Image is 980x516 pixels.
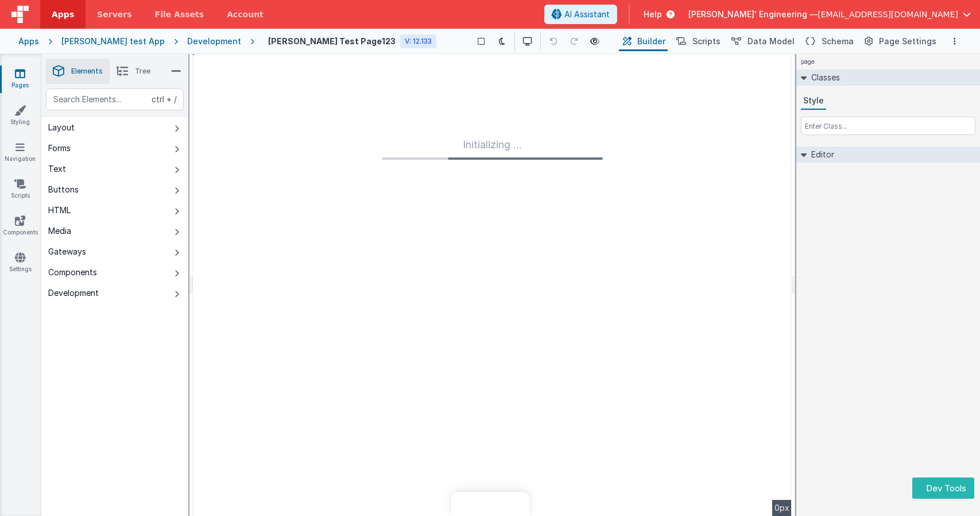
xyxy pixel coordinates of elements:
[48,205,71,216] div: HTML
[41,138,188,159] button: Forms
[41,200,188,221] button: HTML
[747,36,795,47] span: Data Model
[692,36,721,47] span: Scripts
[879,36,936,47] span: Page Settings
[644,9,662,20] span: Help
[619,32,668,51] button: Builder
[382,137,603,160] div: Initializing ...
[135,67,150,76] span: Tree
[41,262,188,283] button: Components
[187,36,241,47] div: Development
[861,32,939,51] button: Page Settings
[48,163,66,175] div: Text
[193,54,792,516] div: -->
[672,32,723,51] button: Scripts
[52,9,74,20] span: Apps
[268,37,396,45] h4: [PERSON_NAME] Test Page123
[801,117,975,135] input: Enter Class...
[801,32,856,51] button: Schema
[796,54,819,70] h4: page
[801,93,826,110] button: Style
[564,9,610,20] span: AI Assistant
[152,94,164,105] div: ctrl
[807,147,834,163] h2: Editor
[48,246,86,257] div: Gateways
[772,500,792,516] div: 0px
[41,179,188,200] button: Buttons
[155,9,204,20] span: File Assets
[822,36,854,47] span: Schema
[48,122,75,133] div: Layout
[41,221,188,241] button: Media
[46,88,184,110] input: Search Elements...
[97,9,131,20] span: Servers
[544,5,617,24] button: AI Assistant
[727,32,797,51] button: Data Model
[912,478,974,499] button: Dev Tools
[48,287,99,299] div: Development
[41,159,188,179] button: Text
[400,34,436,48] div: V: 12.133
[61,36,165,47] div: [PERSON_NAME] test App
[818,9,958,20] span: [EMAIL_ADDRESS][DOMAIN_NAME]
[71,67,103,76] span: Elements
[688,9,818,20] span: [PERSON_NAME]' Engineering —
[41,283,188,303] button: Development
[48,267,97,278] div: Components
[152,88,177,110] span: + /
[948,34,962,48] button: Options
[48,143,71,154] div: Forms
[637,36,665,47] span: Builder
[41,117,188,138] button: Layout
[48,184,79,195] div: Buttons
[807,70,840,86] h2: Classes
[41,241,188,262] button: Gateways
[18,36,39,47] div: Apps
[451,492,529,516] iframe: Marker.io feedback button
[688,9,971,20] button: [PERSON_NAME]' Engineering — [EMAIL_ADDRESS][DOMAIN_NAME]
[48,225,71,237] div: Media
